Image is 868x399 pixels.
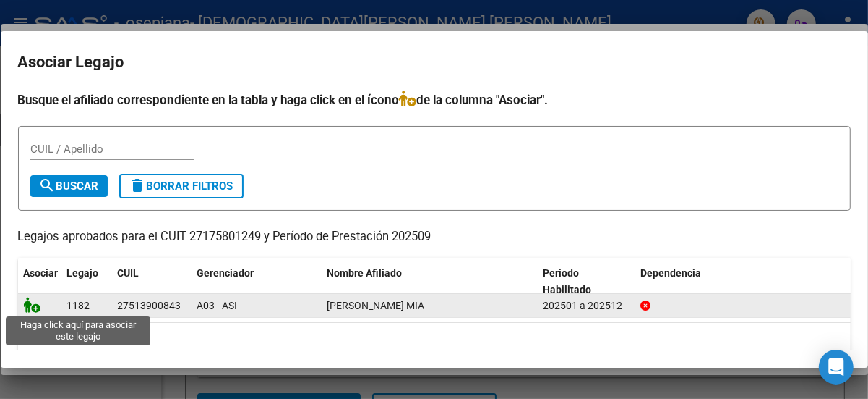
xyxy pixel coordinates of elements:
datatable-header-cell: Asociar [18,258,61,306]
datatable-header-cell: Periodo Habilitado [537,258,635,306]
button: Buscar [30,175,108,197]
button: Borrar Filtros [119,174,244,198]
span: Legajo [67,267,99,279]
span: 1182 [67,300,90,311]
span: A03 - ASI [197,300,238,311]
div: 1 registros [18,323,851,359]
span: Asociar [24,267,59,279]
h2: Asociar Legajo [18,49,851,76]
datatable-header-cell: Dependencia [635,258,851,306]
div: Open Intercom Messenger [819,350,854,385]
p: Legajos aprobados para el CUIT 27175801249 y Período de Prestación 202509 [18,228,851,246]
span: Periodo Habilitado [543,267,591,295]
mat-icon: delete [129,177,147,194]
div: 202501 a 202512 [543,298,629,314]
mat-icon: search [39,177,56,194]
span: CUIL [118,267,139,279]
h4: Busque el afiliado correspondiente en la tabla y haga click en el ícono de la columna "Asociar". [18,91,851,109]
div: 27513900843 [118,298,181,314]
datatable-header-cell: Gerenciador [192,258,322,306]
span: Buscar [39,180,99,193]
span: Borrar Filtros [129,180,233,193]
datatable-header-cell: Nombre Afiliado [322,258,538,306]
span: Dependencia [640,267,701,279]
span: Nombre Afiliado [327,267,403,279]
datatable-header-cell: Legajo [61,258,112,306]
datatable-header-cell: CUIL [112,258,192,306]
span: Gerenciador [197,267,254,279]
span: COLACILLI ARIADNA MIA [327,300,425,311]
